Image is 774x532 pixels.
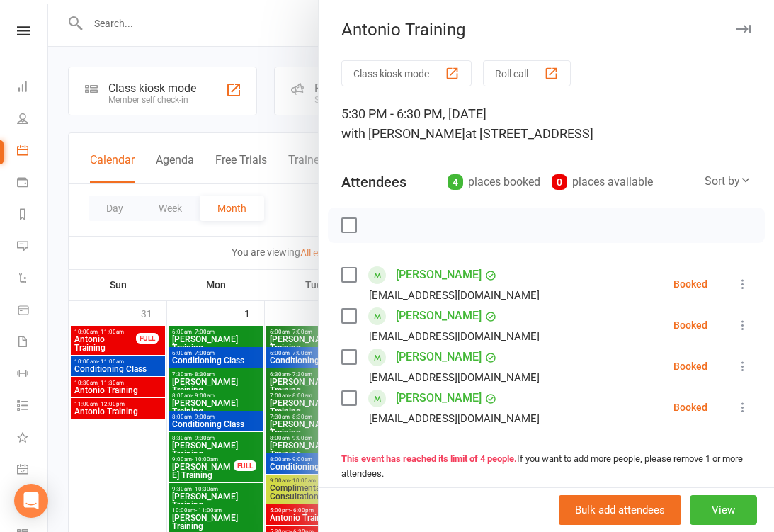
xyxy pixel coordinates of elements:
button: Roll call [483,60,571,86]
div: 0 [552,174,567,190]
div: Booked [673,279,707,289]
div: Sort by [705,172,751,191]
div: Attendees [341,172,406,192]
strong: This event has reached its limit of 4 people. [341,453,517,464]
a: Payments [17,168,49,200]
button: Bulk add attendees [559,495,681,525]
button: View [690,495,757,525]
div: Booked [673,402,707,412]
a: Reports [17,200,49,232]
a: [PERSON_NAME] [396,387,482,409]
a: Calendar [17,136,49,168]
div: [EMAIL_ADDRESS][DOMAIN_NAME] [369,327,540,346]
div: Open Intercom Messenger [14,484,48,518]
div: Booked [673,361,707,371]
a: [PERSON_NAME] [396,264,482,286]
div: places booked [448,172,540,192]
div: places available [552,172,653,192]
a: [PERSON_NAME] [396,346,482,368]
a: General attendance kiosk mode [17,455,49,487]
span: with [PERSON_NAME] [341,126,465,141]
a: [PERSON_NAME] [396,305,482,327]
div: 5:30 PM - 6:30 PM, [DATE] [341,104,751,144]
a: Product Sales [17,295,49,327]
span: at [STREET_ADDRESS] [465,126,593,141]
div: 4 [448,174,463,190]
div: [EMAIL_ADDRESS][DOMAIN_NAME] [369,368,540,387]
a: People [17,104,49,136]
div: [EMAIL_ADDRESS][DOMAIN_NAME] [369,409,540,428]
a: What's New [17,423,49,455]
div: [EMAIL_ADDRESS][DOMAIN_NAME] [369,286,540,305]
a: Dashboard [17,72,49,104]
div: Antonio Training [319,20,774,40]
div: If you want to add more people, please remove 1 or more attendees. [341,452,751,482]
div: Booked [673,320,707,330]
button: Class kiosk mode [341,60,472,86]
